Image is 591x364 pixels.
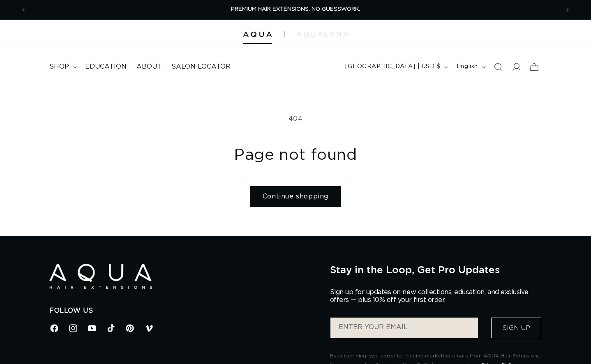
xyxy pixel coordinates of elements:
a: Salon Locator [166,58,235,76]
span: [GEOGRAPHIC_DATA] | USD $ [345,62,441,71]
a: Continue shopping [250,186,341,207]
p: 404 [49,113,542,125]
span: English [457,62,478,71]
span: shop [49,62,69,71]
span: Education [85,62,127,71]
button: [GEOGRAPHIC_DATA] | USD $ [340,59,452,75]
button: Sign Up [491,318,541,338]
img: Aqua Hair Extensions [243,32,272,37]
a: About [132,58,166,76]
button: English [452,59,489,75]
button: Previous announcement [14,2,32,18]
span: PREMIUM HAIR EXTENSIONS. NO GUESSWORK. [231,7,360,12]
h2: Follow Us [49,306,318,315]
summary: Search [489,58,507,76]
h1: Page not found [49,145,542,166]
summary: shop [44,58,80,76]
img: aqualyna.com [297,32,348,37]
button: Next announcement [559,2,577,18]
span: Salon Locator [171,62,231,71]
input: ENTER YOUR EMAIL [330,318,478,338]
h2: Stay in the Loop, Get Pro Updates [330,264,542,275]
a: Education [80,58,132,76]
p: Sign up for updates on new collections, education, and exclusive offers — plus 10% off your first... [330,288,536,304]
img: Aqua Hair Extensions [49,264,152,289]
span: About [136,62,162,71]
